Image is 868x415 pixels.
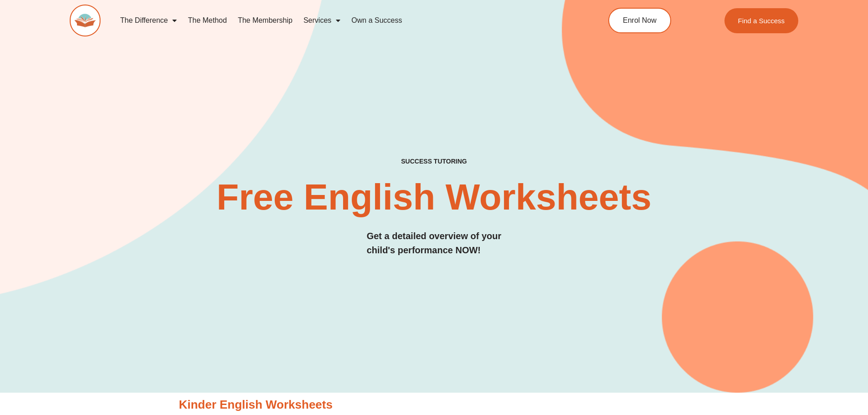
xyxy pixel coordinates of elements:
a: Find a Success [724,8,799,33]
h2: Free English Worksheets​ [194,179,675,215]
h3: Get a detailed overview of your child's performance NOW! [367,229,502,257]
a: Services [298,10,346,31]
a: Enrol Now [608,8,671,33]
h4: SUCCESS TUTORING​ [326,158,542,165]
h3: Kinder English Worksheets [179,397,689,413]
nav: Menu [115,10,567,31]
a: The Method [182,10,232,31]
a: The Difference [115,10,183,31]
a: The Membership [232,10,298,31]
a: Own a Success [346,10,407,31]
span: Find a Success [738,17,785,24]
span: Enrol Now [623,17,657,24]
